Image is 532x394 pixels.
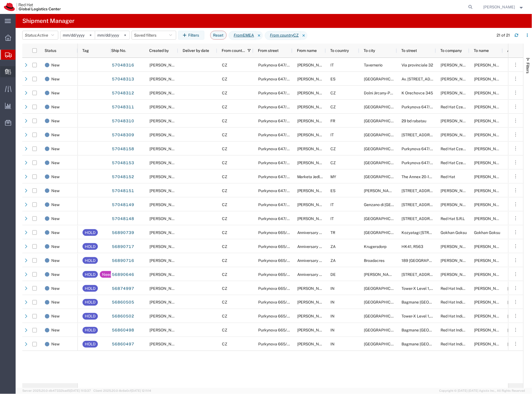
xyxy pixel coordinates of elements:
[258,77,292,81] span: Purkynova 647/111
[331,147,336,151] span: CZ
[85,271,96,278] div: HOLD
[222,119,227,123] span: CZ
[297,147,329,151] span: Dominik Galovic
[222,272,227,277] span: CZ
[258,216,292,221] span: Purkynova 647/111
[51,198,60,212] span: New
[297,286,352,291] span: Andrea Hanakova / LC hoodies
[297,105,329,109] span: Mackenzie Smit
[474,147,506,151] span: David Jez
[258,188,292,193] span: Purkynova 647/111
[297,188,329,193] span: Dominik Galovic
[51,100,60,114] span: New
[364,314,404,319] span: PUNE
[331,63,334,67] span: IT
[37,33,48,37] span: Active
[258,286,293,291] span: Purkynova 665/115
[51,128,60,142] span: New
[222,105,227,109] span: CZ
[474,91,506,95] span: Jakub Hrdlicka
[149,147,181,151] span: Dominik Galovic
[149,258,181,263] span: Filip Lizuch
[297,258,381,263] span: Anniversary award Q2CY25 / Kara Strang
[112,200,134,209] a: 57048149
[364,119,404,123] span: Marseille
[183,48,209,53] span: Deliver by date
[330,48,349,53] span: To country
[474,286,506,291] span: Pallav Sen Gupta
[402,244,424,249] span: HK41, R563
[441,216,465,221] span: Red Hat S.R.L
[82,48,89,53] span: Tag
[331,188,336,193] span: ES
[102,271,120,278] div: Need Info
[222,175,227,179] span: CZ
[331,244,336,249] span: ZA
[85,243,96,250] div: HOLD
[331,300,335,305] span: IN
[331,314,335,319] span: IN
[364,286,404,291] span: PUNE
[441,91,473,95] span: Jakub Hrdlicka
[149,286,181,291] span: Sona Mala
[112,103,134,112] a: 57048311
[112,145,134,154] a: 57048158
[22,14,74,28] h4: Shipment Manager
[112,326,134,335] a: 56860498
[222,342,227,347] span: CZ
[364,188,437,193] span: Saneja, Guils de Cerdanya
[112,312,134,321] a: 56860502
[51,268,60,281] span: New
[474,342,506,347] span: Jaison Raju
[331,161,336,165] span: CZ
[331,105,336,109] span: CZ
[441,342,492,347] span: Red Hat India Private Limited
[51,86,60,100] span: New
[4,3,61,11] img: logo
[51,254,60,268] span: New
[258,244,293,249] span: Purkynova 665/115
[85,229,96,236] div: HOLD
[297,161,329,165] span: Dominik Galovic
[364,147,404,151] span: BRNO
[258,230,293,235] span: Purkynova 665/115
[222,202,227,207] span: CZ
[222,63,227,67] span: CZ
[402,119,427,123] span: 29 bd rabatau
[149,105,181,109] span: Mackenzie Smit
[222,300,227,305] span: CZ
[441,244,473,249] span: Gavin McDougall
[112,89,134,98] a: 57048312
[402,133,470,137] span: Via Secondo Campini 20
[297,175,332,179] span: Marketa Jedlickova
[364,272,396,277] span: Wendelstein
[112,298,134,307] a: 56860505
[402,314,471,319] span: Tower-X Level 1, Cyber City
[222,133,227,137] span: CZ
[441,105,476,109] span: Red Hat Czech s.r.o.
[402,258,449,263] span: 189 Soho Junction
[402,48,417,53] span: To street
[474,244,506,249] span: Gavin McDougall
[474,258,506,263] span: Nuno Martins
[234,32,243,38] i: From
[474,119,506,123] span: Jawed Khelil
[112,117,134,126] a: 57048310
[402,91,433,95] span: K Orechovce 345
[258,48,279,53] span: From street
[22,389,91,393] span: Server: 2025.20.0-db47332bad5
[474,161,506,165] span: Jakub Volf
[258,105,292,109] span: Purkynova 647/111
[149,342,181,347] span: Filip Lizuch
[132,31,176,40] button: Saved filters
[229,31,256,40] span: From EMEA
[51,170,60,184] span: New
[149,230,181,235] span: Filip Lizuch
[222,258,227,263] span: CZ
[112,284,134,293] a: 56874997
[149,216,181,221] span: Dominik Galovic
[222,216,227,221] span: CZ
[222,244,227,249] span: CZ
[258,91,292,95] span: Purkynova 647/111
[497,32,510,38] div: 21 of 21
